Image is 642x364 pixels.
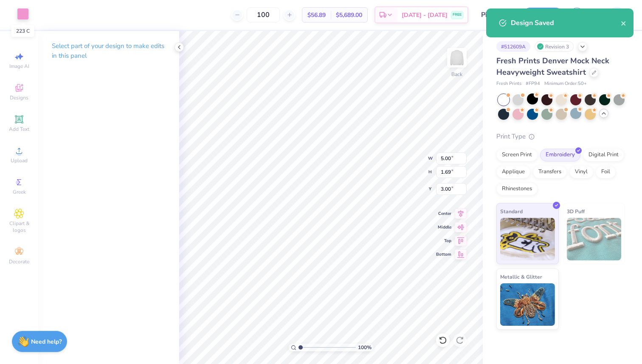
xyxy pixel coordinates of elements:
[9,258,29,265] span: Decorate
[500,283,555,326] img: Metallic & Glitter
[500,218,555,260] img: Standard
[336,11,362,20] span: $5,689.00
[621,18,627,28] button: close
[307,11,326,20] span: $56.89
[436,224,451,230] span: Middle
[569,166,593,178] div: Vinyl
[500,272,542,281] span: Metallic & Glitter
[448,49,465,66] img: Back
[13,189,26,195] span: Greek
[496,41,530,52] div: # 512609A
[596,166,616,178] div: Foil
[9,63,29,70] span: Image AI
[496,183,538,195] div: Rhinestones
[31,338,62,346] strong: Need help?
[583,149,624,161] div: Digital Print
[436,211,451,217] span: Center
[11,25,34,37] div: 223 C
[453,12,462,18] span: FREE
[4,220,34,234] span: Clipart & logos
[475,6,516,23] input: Untitled Design
[496,56,609,77] span: Fresh Prints Denver Mock Neck Heavyweight Sweatshirt
[526,80,540,87] span: # FP94
[402,11,448,20] span: [DATE] - [DATE]
[436,251,451,257] span: Bottom
[535,41,574,52] div: Revision 3
[9,126,29,133] span: Add Text
[567,207,585,216] span: 3D Puff
[544,80,587,87] span: Minimum Order: 50 +
[52,41,166,61] p: Select part of your design to make edits in this panel
[358,344,372,351] span: 100 %
[500,207,523,216] span: Standard
[10,94,28,101] span: Designs
[533,166,567,178] div: Transfers
[511,18,621,28] div: Design Saved
[496,132,625,141] div: Print Type
[496,80,521,87] span: Fresh Prints
[496,149,538,161] div: Screen Print
[540,149,580,161] div: Embroidery
[451,71,462,78] div: Back
[436,238,451,244] span: Top
[496,166,530,178] div: Applique
[11,157,28,164] span: Upload
[567,218,622,260] img: 3D Puff
[247,7,280,23] input: – –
